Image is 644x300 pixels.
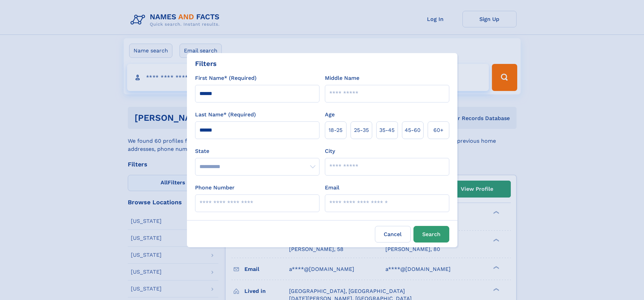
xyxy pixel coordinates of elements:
[195,147,319,155] label: State
[329,126,342,134] span: 18‑25
[433,126,444,134] span: 60+
[195,184,235,192] label: Phone Number
[195,111,256,119] label: Last Name* (Required)
[195,59,217,69] div: Filters
[375,226,411,243] label: Cancel
[325,111,335,119] label: Age
[325,184,339,192] label: Email
[413,226,449,243] button: Search
[354,126,369,134] span: 25‑35
[405,126,421,134] span: 45‑60
[379,126,395,134] span: 35‑45
[325,74,359,82] label: Middle Name
[325,147,335,155] label: City
[195,74,257,82] label: First Name* (Required)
